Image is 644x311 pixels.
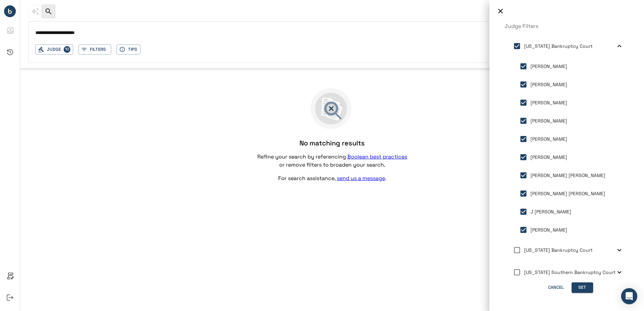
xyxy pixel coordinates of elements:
[530,81,567,88] p: [PERSON_NAME]
[524,269,615,275] span: [US_STATE] Southern Bankruptcy Court
[530,136,567,143] p: [PERSON_NAME]
[530,227,567,234] p: [PERSON_NAME]
[505,239,629,261] div: [US_STATE] Bankruptcy Court
[505,35,629,57] div: [US_STATE] Bankruptcy Court
[505,261,629,283] div: [US_STATE] Southern Bankruptcy Court
[572,282,593,293] button: Set
[530,99,567,106] p: [PERSON_NAME]
[505,22,629,30] p: Judge Filters
[530,208,571,215] p: J [PERSON_NAME]
[621,288,637,304] div: Open Intercom Messenger
[530,117,567,125] p: [PERSON_NAME]
[524,43,592,49] span: [US_STATE] Bankruptcy Court
[530,63,567,70] p: [PERSON_NAME]
[530,190,605,197] p: [PERSON_NAME] [PERSON_NAME]
[530,154,567,161] p: [PERSON_NAME]
[530,172,605,179] p: [PERSON_NAME] [PERSON_NAME]
[545,282,567,293] button: Cancel
[524,247,592,253] span: [US_STATE] Bankruptcy Court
